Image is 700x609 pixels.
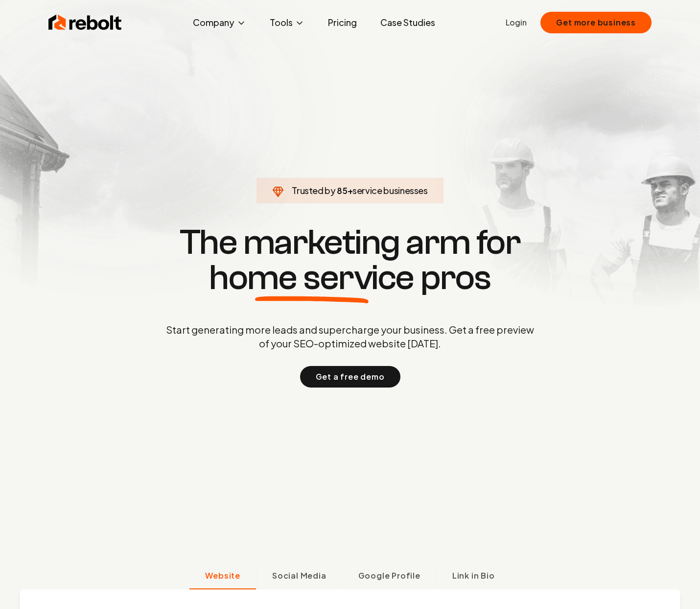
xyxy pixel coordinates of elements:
span: 85 [337,184,347,197]
button: Get more business [540,12,652,33]
button: Get a free demo [300,366,400,388]
button: Website [189,564,256,589]
button: Social Media [256,564,342,589]
img: Rebolt Logo [48,13,122,32]
button: Tools [262,13,312,32]
button: Google Profile [342,564,436,589]
a: Case Studies [373,13,443,32]
a: Pricing [320,13,365,32]
span: Trusted by [292,185,335,196]
button: Company [185,13,254,32]
span: Social Media [272,570,327,582]
span: service businesses [352,185,428,196]
span: home service [209,260,414,295]
p: Start generating more leads and supercharge your business. Get a free preview of your SEO-optimiz... [164,323,536,350]
span: + [348,185,353,196]
span: Google Profile [358,570,420,582]
h1: The marketing arm for pros [115,225,585,295]
span: Link in Bio [452,570,495,582]
a: Login [506,17,527,28]
button: Link in Bio [436,564,511,589]
span: Website [205,570,240,582]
